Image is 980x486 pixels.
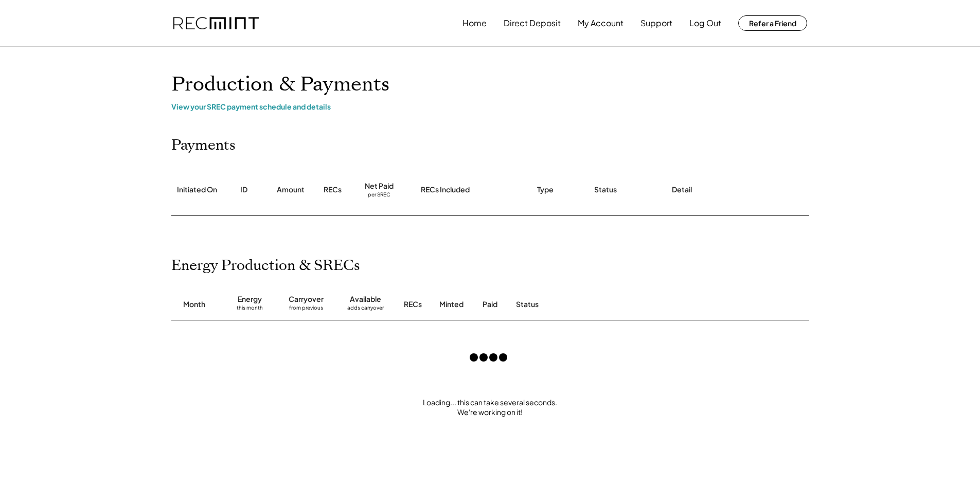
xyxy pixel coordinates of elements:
button: Home [462,13,487,33]
div: Type [537,185,554,195]
div: Available [350,294,381,304]
div: RECs [324,185,342,195]
div: adds carryover [347,304,384,315]
button: Log Out [689,13,721,33]
div: Amount [277,185,305,195]
div: Carryover [289,294,324,304]
img: recmint-logotype%403x.png [173,17,259,30]
button: Support [640,13,672,33]
div: from previous [289,304,323,315]
div: Month [183,299,205,310]
div: Status [516,299,691,310]
div: Detail [672,185,692,195]
div: Loading... this can take several seconds. We're working on it! [161,398,819,418]
div: RECs [404,299,422,310]
button: Refer a Friend [738,15,807,31]
div: Energy [238,294,262,304]
div: Paid [483,299,497,310]
button: Direct Deposit [504,13,561,33]
h2: Energy Production & SRECs [171,257,360,275]
div: Status [594,185,617,195]
h1: Production & Payments [171,73,809,97]
div: ID [240,185,247,195]
button: My Account [578,13,623,33]
div: Minted [439,299,464,310]
div: per SREC [368,191,390,199]
div: this month [237,304,263,315]
div: Net Paid [365,181,394,191]
div: RECs Included [421,185,470,195]
div: Initiated On [177,185,217,195]
div: View your SREC payment schedule and details [171,102,809,111]
h2: Payments [171,137,236,154]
